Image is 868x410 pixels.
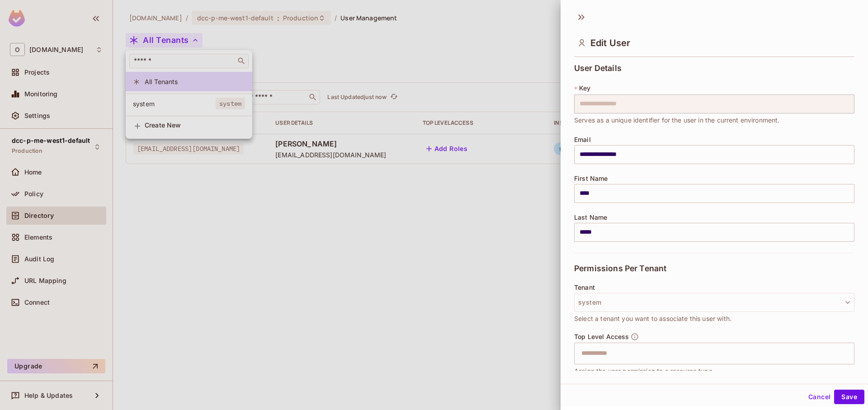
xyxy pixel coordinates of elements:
[849,352,851,354] button: Open
[574,136,591,143] span: Email
[574,333,629,340] span: Top Level Access
[590,38,630,48] span: Edit User
[574,366,712,376] span: Assign the user permission to a resource type
[574,64,622,73] span: User Details
[805,390,834,404] button: Cancel
[834,390,864,404] button: Save
[574,284,595,291] span: Tenant
[574,293,854,312] button: system
[574,214,607,221] span: Last Name
[574,264,666,273] span: Permissions Per Tenant
[574,314,731,324] span: Select a tenant you want to associate this user with.
[579,85,590,92] span: Key
[574,115,780,125] span: Serves as a unique identifier for the user in the current environment.
[574,175,608,182] span: First Name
